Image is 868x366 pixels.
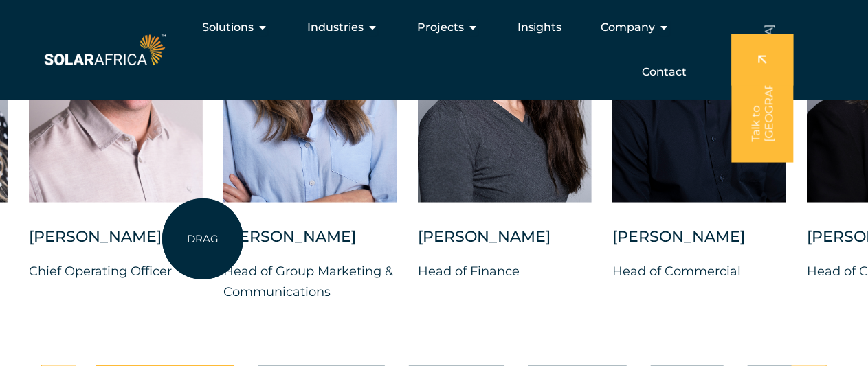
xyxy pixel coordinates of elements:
span: Solutions [202,19,254,36]
div: [PERSON_NAME] [612,227,786,261]
p: Head of Group Marketing & Communications [223,261,397,302]
a: Insights [518,19,562,36]
span: Industries [307,19,364,36]
span: Projects [417,19,464,36]
div: Menu Toggle [168,14,698,86]
div: [PERSON_NAME] [29,227,203,261]
span: Company [601,19,656,36]
div: [PERSON_NAME] [223,227,397,261]
nav: Menu [168,14,698,86]
div: [PERSON_NAME] [418,227,592,261]
p: Head of Finance [418,261,592,282]
p: Chief Operating Officer [29,261,203,282]
a: Contact [643,64,687,80]
p: Head of Commercial [612,261,786,282]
